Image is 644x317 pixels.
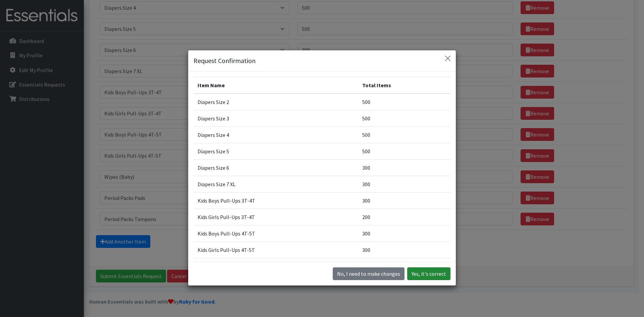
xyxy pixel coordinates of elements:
[358,193,450,209] td: 300
[358,225,450,242] td: 300
[442,53,453,64] button: Close
[358,77,450,94] th: Total Items
[194,110,358,127] td: Diapers Size 3
[194,258,358,275] td: Wipes (Baby)
[358,127,450,143] td: 500
[358,209,450,225] td: 200
[194,242,358,258] td: Kids Girls Pull-Ups 4T-5T
[194,56,256,66] h5: Request Confirmation
[194,225,358,242] td: Kids Boys Pull-Ups 4T-5T
[194,193,358,209] td: Kids Boys Pull-Ups 3T-4T
[333,267,405,280] button: No I need to make changes
[358,143,450,160] td: 500
[358,176,450,193] td: 300
[194,143,358,160] td: Diapers Size 5
[407,267,450,280] button: Yes, it's correct
[358,242,450,258] td: 300
[194,94,358,110] td: Diapers Size 2
[194,160,358,176] td: Diapers Size 6
[358,94,450,110] td: 500
[194,209,358,225] td: Kids Girls Pull-Ups 3T-4T
[194,127,358,143] td: Diapers Size 4
[358,110,450,127] td: 500
[358,258,450,275] td: 36
[358,160,450,176] td: 300
[194,77,358,94] th: Item Name
[194,176,358,193] td: Diapers Size 7 XL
